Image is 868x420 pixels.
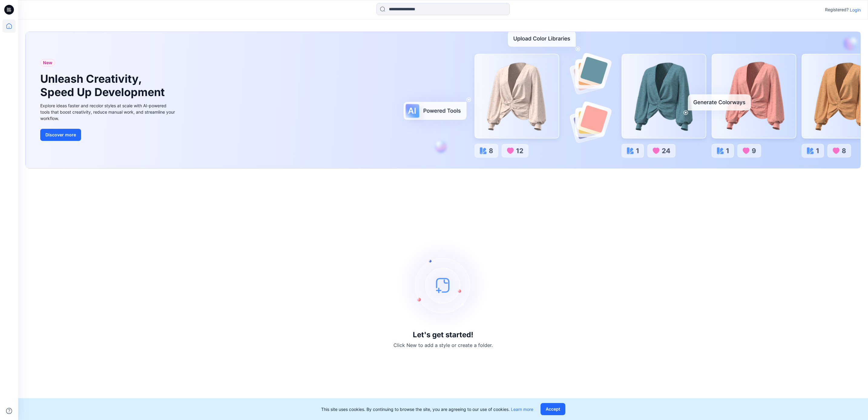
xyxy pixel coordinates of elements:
p: Click New to add a style or create a folder. [393,342,493,349]
button: Accept [541,403,565,415]
a: Learn more [511,407,533,412]
p: Registered? [825,6,849,13]
button: Discover more [40,129,81,141]
p: Login [850,7,861,13]
h3: Let's get started! [413,331,473,339]
a: Discover more [40,129,176,141]
div: Explore ideas faster and recolor styles at scale with AI-powered tools that boost creativity, red... [40,102,176,122]
span: New [43,59,52,66]
h1: Unleash Creativity, Speed Up Development [40,72,167,98]
p: This site uses cookies. By continuing to browse the site, you are agreeing to our use of cookies. [321,406,533,412]
img: empty-state-image.svg [398,240,488,331]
